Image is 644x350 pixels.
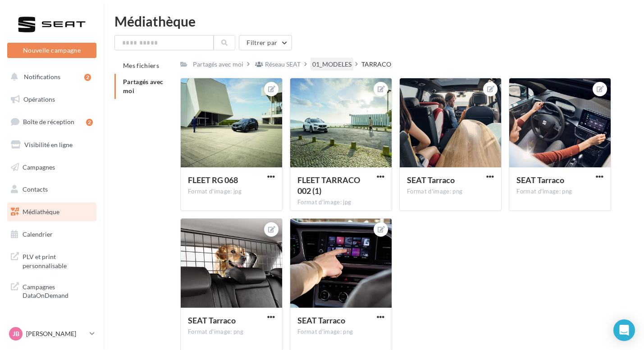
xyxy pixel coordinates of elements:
[23,251,93,270] span: PLV et print personnalisable
[123,78,164,94] span: Partagés avec moi
[23,185,48,193] span: Contacts
[23,118,74,126] span: Boîte de réception
[5,225,98,244] a: Calendrier
[7,325,96,342] a: JB [PERSON_NAME]
[5,247,98,274] a: PLV et print personnalisable
[297,198,384,206] div: Format d'image: jpg
[312,60,352,69] div: 01_MODELES
[297,175,360,196] span: FLEET TARRACO 002 (1)
[123,62,159,69] span: Mes fichiers
[239,35,292,50] button: Filtrer par
[516,188,603,196] div: Format d'image: png
[26,329,86,338] p: [PERSON_NAME]
[5,135,98,154] a: Visibilité en ligne
[23,281,93,300] span: Campagnes DataOnDemand
[265,60,301,69] div: Réseau SEAT
[23,208,59,215] span: Médiathèque
[613,319,635,341] div: Open Intercom Messenger
[5,158,98,177] a: Campagnes
[188,175,238,185] span: FLEET RG 068
[5,277,98,304] a: Campagnes DataOnDemand
[193,60,243,69] div: Partagés avec moi
[24,141,73,148] span: Visibilité en ligne
[23,163,55,171] span: Campagnes
[297,315,345,325] span: SEAT Tarraco
[297,328,384,336] div: Format d'image: png
[407,188,494,196] div: Format d'image: png
[188,188,275,196] div: Format d'image: jpg
[5,202,98,221] a: Médiathèque
[7,43,96,58] button: Nouvelle campagne
[5,112,98,131] a: Boîte de réception2
[24,73,60,81] span: Notifications
[361,60,391,69] div: TARRACO
[5,90,98,109] a: Opérations
[23,230,53,238] span: Calendrier
[5,180,98,199] a: Contacts
[114,14,633,28] div: Médiathèque
[84,74,91,81] div: 2
[188,328,275,336] div: Format d'image: png
[13,329,19,338] span: JB
[86,119,93,126] div: 2
[407,175,455,185] span: SEAT Tarraco
[23,95,55,103] span: Opérations
[188,315,236,325] span: SEAT Tarraco
[5,67,95,86] button: Notifications 2
[516,175,564,185] span: SEAT Tarraco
